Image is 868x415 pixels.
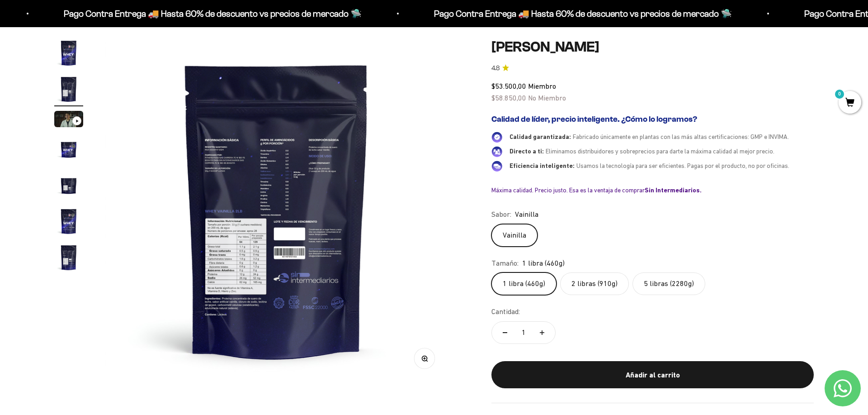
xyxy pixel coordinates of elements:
[105,38,448,382] img: Proteína Whey - Vainilla
[834,89,845,100] mark: 0
[491,82,526,90] span: $53.500,00
[54,134,83,163] img: Proteína Whey - Vainilla
[11,118,187,134] div: Comparativa con otros productos similares
[54,243,83,275] button: Ir al artículo 7
[509,162,575,169] span: Eficiencia inteligente:
[54,38,83,70] button: Ir al artículo 1
[54,75,83,106] button: Ir al artículo 2
[147,156,187,172] button: Enviar
[54,171,83,202] button: Ir al artículo 5
[528,82,556,90] span: Miembro
[528,94,566,102] span: No Miembro
[54,171,83,200] img: Proteína Whey - Vainilla
[11,63,187,79] div: Detalles sobre ingredientes "limpios"
[30,136,186,151] input: Otra (por favor especifica)
[54,38,83,67] img: Proteína Whey - Vainilla
[576,162,789,169] span: Usamos la tecnología para ser eficientes. Pagas por el producto, no por oficinas.
[54,75,83,104] img: Proteína Whey - Vainilla
[515,209,538,220] span: Vainilla
[509,369,796,381] div: Añadir al carrito
[54,207,83,236] img: Proteína Whey - Vainilla
[491,209,511,220] legend: Sabor:
[529,322,555,343] button: Aumentar cantidad
[11,100,187,115] div: Certificaciones de calidad
[491,186,814,194] div: Máxima calidad. Precio justo. Esa es la ventaja de comprar
[491,94,526,102] span: $58.850,00
[62,6,360,21] p: Pago Contra Entrega 🚚 Hasta 60% de descuento vs precios de mercado 🛸
[491,161,502,172] img: Eficiencia inteligente
[148,156,186,172] span: Enviar
[54,134,83,166] button: Ir al artículo 4
[54,111,83,130] button: Ir al artículo 3
[839,98,861,108] a: 0
[491,132,502,143] img: Calidad garantizada
[491,361,814,388] button: Añadir al carrito
[54,243,83,272] img: Proteína Whey - Vainilla
[492,322,518,343] button: Reducir cantidad
[509,133,571,140] span: Calidad garantizada:
[491,258,519,269] legend: Tamaño:
[491,63,500,73] span: 4.8
[491,146,502,157] img: Directo a ti
[11,14,187,56] p: Para decidirte a comprar este suplemento, ¿qué información específica sobre su pureza, origen o c...
[11,81,187,97] div: País de origen de ingredientes
[491,306,520,318] label: Cantidad:
[491,38,814,56] h1: [PERSON_NAME]
[573,133,789,140] span: Fabricado únicamente en plantas con las más altas certificaciones: GMP e INVIMA.
[546,148,774,155] span: Eliminamos distribuidores y sobreprecios para darte la máxima calidad al mejor precio.
[522,258,565,269] span: 1 libra (460g)
[54,207,83,239] button: Ir al artículo 6
[491,63,814,73] a: 4.84.8 de 5.0 estrellas
[509,148,544,155] span: Directo a ti:
[645,186,702,194] b: Sin Intermediarios.
[433,6,731,21] p: Pago Contra Entrega 🚚 Hasta 60% de descuento vs precios de mercado 🛸
[491,114,814,124] h2: Calidad de líder, precio inteligente. ¿Cómo lo logramos?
